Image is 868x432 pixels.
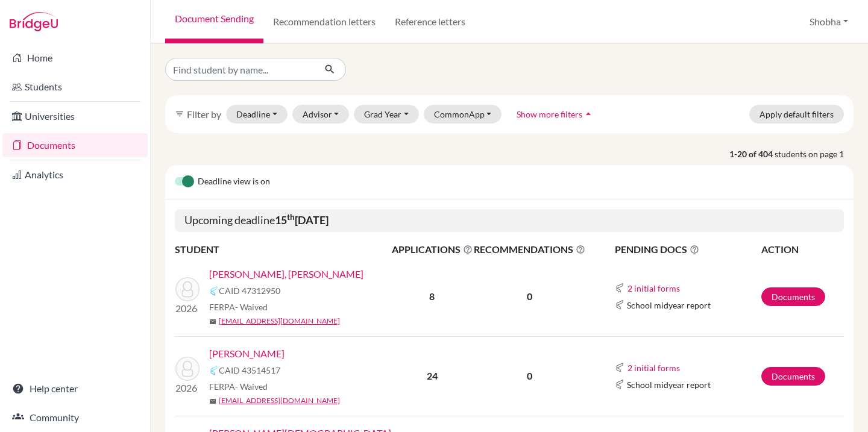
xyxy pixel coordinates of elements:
sup: th [287,212,295,222]
a: Help center [2,377,148,401]
button: 2 initial forms [627,361,681,375]
button: Shobha [804,10,854,33]
span: RECOMMENDATIONS [474,242,585,257]
a: Home [2,46,148,70]
img: Common App logo [615,283,624,293]
p: 2026 [175,381,200,395]
img: Common App logo [209,366,219,375]
b: 15 [DATE] [275,213,329,227]
span: PENDING DOCS [615,242,760,257]
strong: 1-20 of 404 [729,148,775,160]
span: students on page 1 [775,148,854,160]
a: [PERSON_NAME] [209,346,285,361]
a: [EMAIL_ADDRESS][DOMAIN_NAME] [219,395,340,406]
span: FERPA [209,301,268,313]
a: Documents [761,367,825,386]
p: 0 [474,289,585,304]
a: Community [2,405,148,430]
span: CAID 47312950 [219,284,280,297]
img: Bridge-U [10,12,58,31]
span: - Waived [235,302,268,312]
a: Students [2,75,148,99]
button: Deadline [226,105,288,124]
b: 24 [427,370,438,381]
th: STUDENT [175,242,391,257]
p: 2026 [175,301,200,316]
span: School midyear report [627,299,711,311]
button: 2 initial forms [627,281,681,295]
span: School midyear report [627,378,711,391]
p: 0 [474,369,585,383]
span: Show more filters [517,109,582,119]
span: APPLICATIONS [392,242,473,257]
span: mail [209,398,216,405]
a: Documents [761,287,825,306]
button: Advisor [292,105,350,124]
span: Filter by [187,108,221,120]
h5: Upcoming deadline [175,209,844,232]
a: Analytics [2,163,148,187]
img: Common App logo [209,286,219,296]
span: - Waived [235,381,268,392]
i: arrow_drop_up [582,108,594,120]
span: mail [209,318,216,325]
img: Common App logo [615,363,624,372]
a: [PERSON_NAME], [PERSON_NAME] [209,267,363,281]
span: CAID 43514517 [219,364,280,377]
a: [EMAIL_ADDRESS][DOMAIN_NAME] [219,316,340,327]
th: ACTION [761,242,844,257]
button: Show more filtersarrow_drop_up [506,105,605,124]
img: Bayari, Pranav Gururaj [175,277,200,301]
span: Deadline view is on [198,175,270,189]
button: Apply default filters [749,105,844,124]
a: Universities [2,104,148,128]
a: Documents [2,133,148,157]
button: CommonApp [424,105,502,124]
span: FERPA [209,380,268,393]
img: Kanodia, Nandita [175,357,200,381]
i: filter_list [175,109,184,119]
img: Common App logo [615,300,624,310]
img: Common App logo [615,380,624,389]
b: 8 [429,290,435,302]
button: Grad Year [354,105,419,124]
input: Find student by name... [165,58,315,81]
